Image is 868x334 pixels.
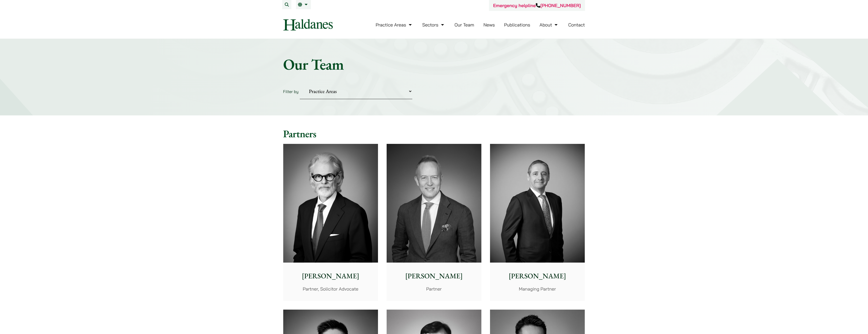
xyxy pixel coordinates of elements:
a: About [540,22,559,28]
p: Managing Partner [494,285,581,292]
a: [PERSON_NAME] Partner [387,144,481,301]
a: Emergency helpline[PHONE_NUMBER] [493,3,581,8]
label: Filter by [283,89,299,94]
a: News [483,22,495,28]
img: Logo of Haldanes [283,19,333,31]
a: [PERSON_NAME] Partner, Solicitor Advocate [283,144,378,301]
p: [PERSON_NAME] [494,271,581,281]
a: [PERSON_NAME] Managing Partner [490,144,585,301]
h1: Our Team [283,55,585,73]
h2: Partners [283,128,585,140]
p: [PERSON_NAME] [287,271,374,281]
p: Partner, Solicitor Advocate [287,285,374,292]
a: Practice Areas [376,22,413,28]
p: [PERSON_NAME] [391,271,477,281]
a: EN [298,3,309,7]
a: Publications [504,22,530,28]
a: Our Team [454,22,474,28]
p: Partner [391,285,477,292]
a: Contact [568,22,585,28]
a: Sectors [422,22,445,28]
